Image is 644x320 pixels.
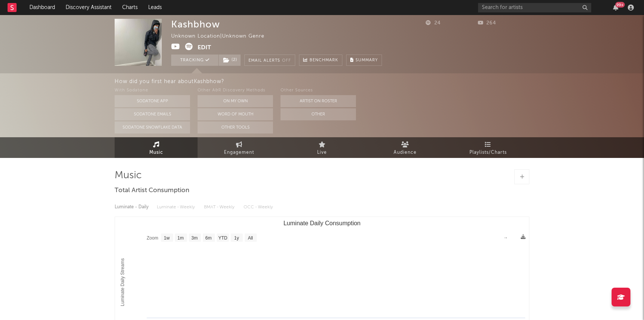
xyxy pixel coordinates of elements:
[394,148,417,157] span: Audience
[426,21,441,26] span: 24
[164,235,170,241] text: 1w
[356,58,378,62] span: Summary
[310,56,338,65] span: Benchmark
[115,95,190,107] button: Sodatone App
[281,137,363,158] a: Live
[281,108,356,120] button: Other
[478,3,591,12] input: Search for artists
[198,137,281,158] a: Engagement
[115,121,190,133] button: Sodatone Snowflake Data
[248,235,253,241] text: All
[224,148,254,157] span: Engagement
[281,95,356,107] button: Artist on Roster
[115,108,190,120] button: Sodatone Emails
[234,235,239,241] text: 1y
[244,55,295,66] button: Email AlertsOff
[115,86,190,95] div: With Sodatone
[171,55,218,66] button: Tracking
[218,55,241,66] span: ( 2 )
[281,86,356,95] div: Other Sources
[615,2,625,8] div: 99 +
[115,186,189,195] span: Total Artist Consumption
[192,235,198,241] text: 3m
[205,235,212,241] text: 6m
[171,19,220,30] div: Kashbhow
[115,77,644,86] div: How did you first hear about Kashbhow ?
[120,258,125,306] text: Luminate Daily Streams
[115,137,198,158] a: Music
[219,55,241,66] button: (2)
[218,235,227,241] text: YTD
[478,21,496,26] span: 264
[503,235,508,240] text: →
[171,32,282,41] div: Unknown Location | Unknown Genre
[299,55,342,66] a: Benchmark
[198,95,273,107] button: On My Own
[198,108,273,120] button: Word Of Mouth
[149,148,163,157] span: Music
[198,121,273,133] button: Other Tools
[446,137,529,158] a: Playlists/Charts
[613,5,618,11] button: 99+
[346,55,382,66] button: Summary
[282,59,291,63] em: Off
[469,148,507,157] span: Playlists/Charts
[178,235,184,241] text: 1m
[317,148,327,157] span: Live
[198,86,273,95] div: Other A&R Discovery Methods
[363,137,446,158] a: Audience
[198,43,211,52] button: Edit
[147,235,158,241] text: Zoom
[284,220,361,226] text: Luminate Daily Consumption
